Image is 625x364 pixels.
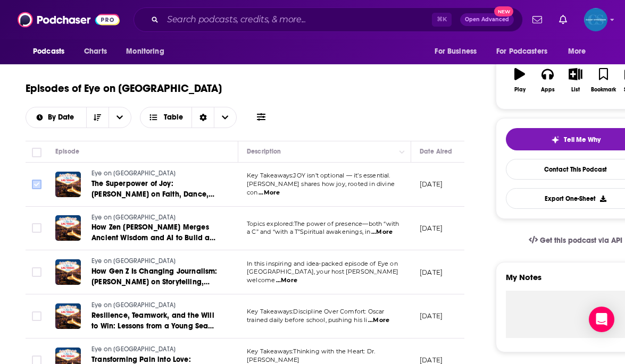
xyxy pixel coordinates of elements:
[584,8,607,31] img: User Profile
[91,345,176,353] span: Eye on [GEOGRAPHIC_DATA]
[541,87,555,93] div: Apps
[247,268,398,284] span: [GEOGRAPHIC_DATA], your host [PERSON_NAME] welcome
[259,189,280,197] span: ...More
[163,11,432,28] input: Search podcasts, credits, & more...
[571,87,580,93] div: List
[506,61,534,99] button: Play
[540,236,622,245] span: Get this podcast via API
[276,276,297,285] span: ...More
[584,8,607,31] button: Show profile menu
[109,107,131,128] button: open menu
[126,44,164,59] span: Monitoring
[26,107,131,128] h2: Choose List sort
[555,11,571,29] a: Show notifications dropdown
[91,257,176,265] span: Eye on [GEOGRAPHIC_DATA]
[489,41,563,62] button: open menu
[26,114,86,121] button: open menu
[32,311,41,321] span: Toggle select row
[247,172,390,179] span: Key Takeaways:JOY isn’t optional — it’s essential.
[91,223,215,253] span: How Zen [PERSON_NAME] Merges Ancient Wisdom and AI to Build a Better World
[591,87,616,93] div: Bookmark
[91,345,219,354] a: Eye on [GEOGRAPHIC_DATA]
[18,10,120,30] img: Podchaser - Follow, Share and Rate Podcasts
[247,348,375,363] span: Key Takeaways:Thinking with the Heart: Dr. [PERSON_NAME]
[48,114,78,121] span: By Date
[562,61,589,99] button: List
[164,114,183,121] span: Table
[91,301,176,309] span: Eye on [GEOGRAPHIC_DATA]
[91,213,219,223] a: Eye on [GEOGRAPHIC_DATA]
[396,146,409,158] button: Column Actions
[26,82,222,95] h1: Episodes of Eye on [GEOGRAPHIC_DATA]
[247,145,281,158] div: Description
[84,44,107,59] span: Charts
[91,267,218,297] span: How Gen Z Is Changing Journalism: [PERSON_NAME] on Storytelling, TikTok & The Future of Media
[119,41,178,62] button: open menu
[420,268,443,277] p: [DATE]
[140,107,237,128] button: Choose View
[561,41,599,62] button: open menu
[435,44,477,59] span: For Business
[247,308,385,315] span: Key Takeaways:Discipline Over Comfort: Oscar
[32,223,41,233] span: Toggle select row
[247,316,367,324] span: trained daily before school, pushing his li
[247,260,398,267] span: In this inspiring and idea-packed episode of Eye on
[589,307,614,332] div: Open Intercom Messenger
[134,7,523,32] div: Search podcasts, credits, & more...
[55,145,79,158] div: Episode
[494,6,513,16] span: New
[528,11,546,29] a: Show notifications dropdown
[460,13,514,26] button: Open AdvancedNew
[589,61,617,99] button: Bookmark
[91,179,214,209] span: The Superpower of Joy: [PERSON_NAME] on Faith, Dance, and Purpose-Driven Success
[465,17,509,22] span: Open Advanced
[584,8,607,31] span: Logged in as ClearyStrategies
[432,13,452,27] span: ⌘ K
[427,41,490,62] button: open menu
[247,228,370,235] span: a C” and “with a T”Spiritual awakenings, in
[91,214,176,221] span: Eye on [GEOGRAPHIC_DATA]
[368,316,389,325] span: ...More
[551,136,560,144] img: tell me why sparkle
[191,107,214,128] div: Sort Direction
[26,41,78,62] button: open menu
[91,169,219,179] a: Eye on [GEOGRAPHIC_DATA]
[33,44,64,59] span: Podcasts
[32,267,41,277] span: Toggle select row
[420,311,443,320] p: [DATE]
[564,136,601,144] span: Tell Me Why
[91,301,219,310] a: Eye on [GEOGRAPHIC_DATA]
[496,44,547,59] span: For Podcasters
[91,179,219,200] a: The Superpower of Joy: [PERSON_NAME] on Faith, Dance, and Purpose-Driven Success
[247,220,399,227] span: Topics explored:The power of presence—both “with
[568,44,586,59] span: More
[91,222,219,243] a: How Zen [PERSON_NAME] Merges Ancient Wisdom and AI to Build a Better World
[420,224,443,233] p: [DATE]
[91,257,219,266] a: Eye on [GEOGRAPHIC_DATA]
[91,266,219,287] a: How Gen Z Is Changing Journalism: [PERSON_NAME] on Storytelling, TikTok & The Future of Media
[91,311,214,341] span: Resilience, Teamwork, and the Will to Win: Lessons from a Young Sea Cadet
[247,180,395,196] span: [PERSON_NAME] shares how joy, rooted in divine con
[514,87,526,93] div: Play
[371,228,393,236] span: ...More
[91,310,219,332] a: Resilience, Teamwork, and the Will to Win: Lessons from a Young Sea Cadet
[77,41,113,62] a: Charts
[86,107,109,128] button: Sort Direction
[420,180,443,189] p: [DATE]
[534,61,561,99] button: Apps
[420,145,452,158] div: Date Aired
[91,170,176,177] span: Eye on [GEOGRAPHIC_DATA]
[32,180,41,189] span: Toggle select row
